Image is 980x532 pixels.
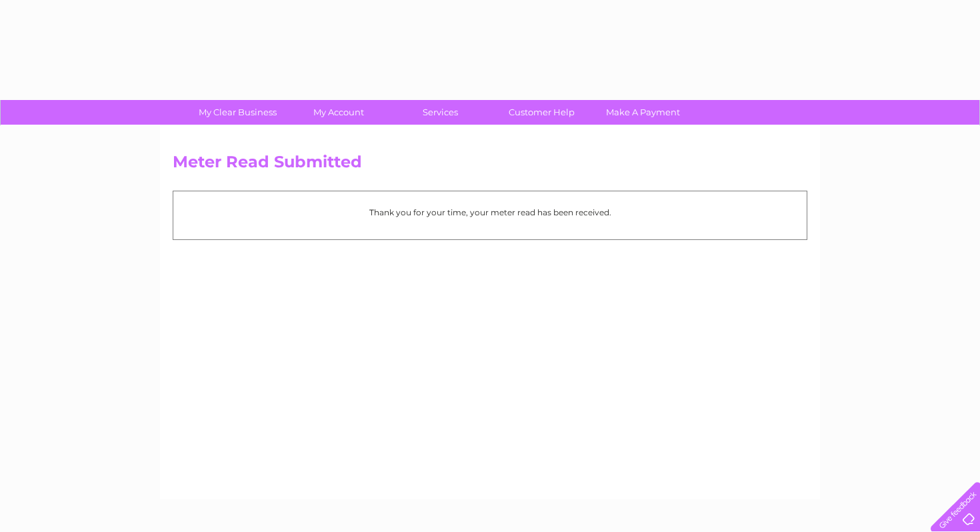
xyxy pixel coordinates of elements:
[284,100,394,125] a: My Account
[385,100,495,125] a: Services
[173,153,807,178] h2: Meter Read Submitted
[588,100,698,125] a: Make A Payment
[487,100,597,125] a: Customer Help
[183,100,293,125] a: My Clear Business
[180,206,800,219] p: Thank you for your time, your meter read has been received.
